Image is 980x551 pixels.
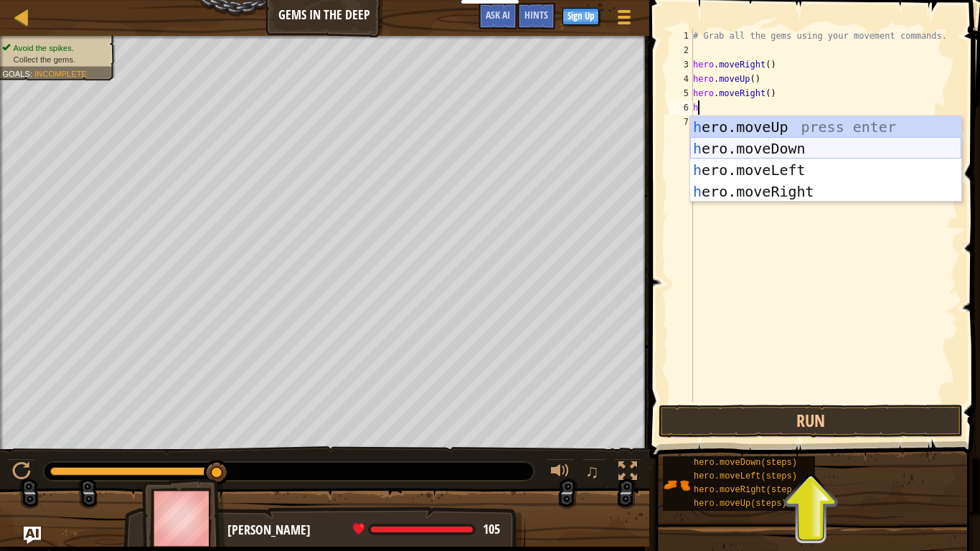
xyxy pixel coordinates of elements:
span: hero.moveRight(steps) [694,485,802,495]
div: [PERSON_NAME] [227,521,511,540]
span: hero.moveUp(steps) [694,499,787,509]
span: Avoid the spikes. [14,43,74,52]
button: Adjust volume [546,458,575,488]
span: Ask AI [486,8,510,22]
button: Ctrl + P: Pause [7,458,36,488]
span: ♫ [585,461,599,482]
button: Show game menu [606,3,642,37]
div: 1 [669,29,693,43]
button: Run [659,405,963,438]
img: portrait.png [663,471,690,499]
button: Ask AI [24,527,41,544]
span: Goals [2,69,30,78]
div: 7 [669,115,693,129]
button: Ask AI [479,3,517,29]
div: 5 [669,86,693,100]
div: 3 [669,57,693,72]
span: Collect the gems. [14,55,76,64]
div: 6 [669,100,693,115]
button: ♫ [582,458,606,488]
button: Toggle fullscreen [613,458,642,488]
button: Sign Up [562,8,599,25]
span: Incomplete [34,69,87,78]
div: 2 [669,43,693,57]
span: Hints [524,8,548,22]
li: Collect the gems. [2,54,107,65]
li: Avoid the spikes. [2,42,107,54]
div: health: 105 / 105 [353,523,500,536]
span: hero.moveDown(steps) [694,458,797,468]
div: 4 [669,72,693,86]
span: 105 [483,520,500,538]
span: : [30,69,34,78]
span: hero.moveLeft(steps) [694,471,797,481]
